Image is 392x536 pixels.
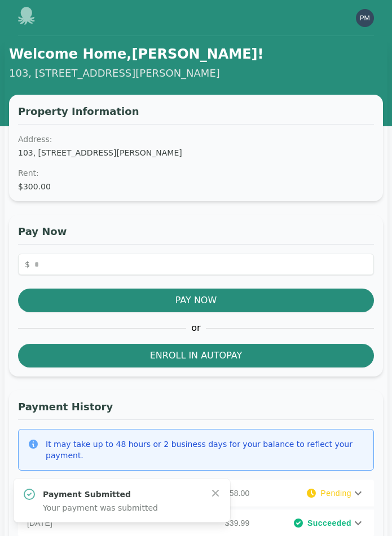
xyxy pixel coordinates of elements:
dt: Address: [18,134,374,145]
button: Enroll in Autopay [18,344,374,367]
span: Succeeded [307,517,351,529]
dd: $300.00 [18,181,374,192]
p: $39.99 [140,517,254,529]
p: Payment Submitted [43,489,201,500]
button: Pay Now [18,289,374,312]
p: 103, [STREET_ADDRESS][PERSON_NAME] [9,65,383,81]
span: or [186,321,206,335]
h3: Payment History [18,399,374,420]
dd: 103, [STREET_ADDRESS][PERSON_NAME] [18,147,374,158]
p: [DATE] [27,517,140,529]
span: Pending [320,488,351,499]
h3: Pay Now [18,224,374,245]
p: Your payment was submitted [43,502,201,513]
dt: Rent : [18,167,374,179]
div: It may take up to 48 hours or 2 business days for your balance to reflect your payment. [46,438,364,461]
h1: Welcome Home, [PERSON_NAME] ! [9,45,383,63]
h3: Property Information [18,104,374,125]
